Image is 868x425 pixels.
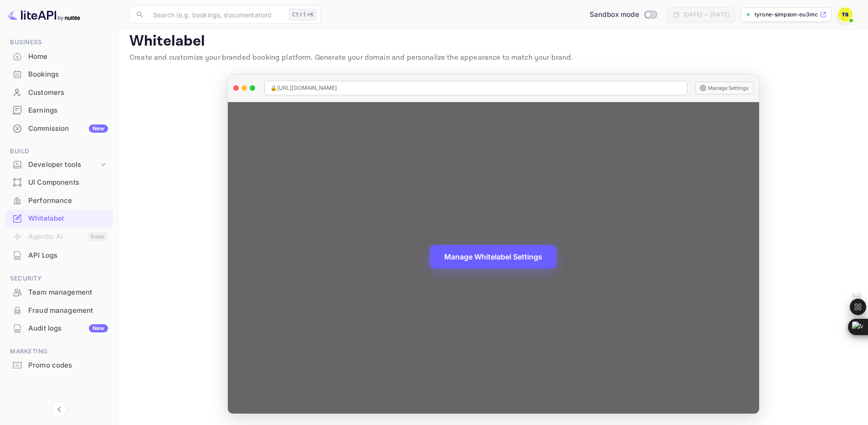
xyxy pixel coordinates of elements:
a: Team management [5,284,113,301]
div: Earnings [28,105,108,116]
div: API Logs [5,247,113,264]
div: Audit logsNew [5,320,113,337]
div: CommissionNew [5,120,113,138]
a: UI Components [5,174,113,191]
img: Tyrone Simpson [838,7,853,22]
div: Earnings [5,102,113,119]
div: Home [28,52,108,62]
a: Promo codes [5,357,113,373]
div: UI Components [5,174,113,192]
div: Developer tools [28,160,99,170]
span: 🔒 [URL][DOMAIN_NAME] [270,84,337,92]
a: Home [5,48,113,65]
p: Whitelabel [129,32,857,51]
div: [DATE] — [DATE] [683,10,729,19]
div: Fraud management [28,306,108,316]
div: UI Components [28,177,108,188]
a: Whitelabel [5,210,113,227]
span: Business [5,37,113,47]
div: Audit logs [28,323,108,334]
button: Manage Settings [695,82,754,94]
button: Manage Whitelabel Settings [430,245,557,269]
div: Ctrl+K [289,9,317,21]
div: API Logs [28,250,108,261]
img: LiteAPI logo [7,7,80,22]
div: Switch to Production mode [586,10,660,20]
div: New [89,324,108,332]
a: API Logs [5,247,113,264]
a: Customers [5,84,113,101]
div: Promo codes [28,360,108,371]
a: Bookings [5,66,113,83]
a: Earnings [5,102,113,119]
span: Security [5,274,113,284]
div: Commission [28,124,108,134]
input: Search (e.g. bookings, documentation) [148,5,285,24]
p: Create and customize your branded booking platform. Generate your domain and personalize the appe... [129,52,857,63]
div: Bookings [5,66,113,83]
a: Fraud management [5,302,113,319]
div: Whitelabel [28,213,108,224]
div: Team management [5,284,113,301]
div: Customers [5,84,113,102]
div: Home [5,48,113,66]
div: Team management [28,287,108,298]
span: Sandbox mode [590,10,639,20]
div: Promo codes [5,357,113,374]
span: Marketing [5,347,113,357]
button: Collapse navigation [51,401,67,418]
div: New [89,124,108,133]
div: Bookings [28,69,108,80]
div: Whitelabel [5,210,113,228]
div: Performance [5,192,113,210]
a: Audit logsNew [5,320,113,337]
div: Performance [28,196,108,206]
a: CommissionNew [5,120,113,137]
p: tyrone-simpson-eu3mc.n... [755,10,818,19]
a: Performance [5,192,113,209]
span: Build [5,146,113,156]
div: Customers [28,88,108,98]
div: Fraud management [5,302,113,320]
div: Developer tools [5,157,113,173]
